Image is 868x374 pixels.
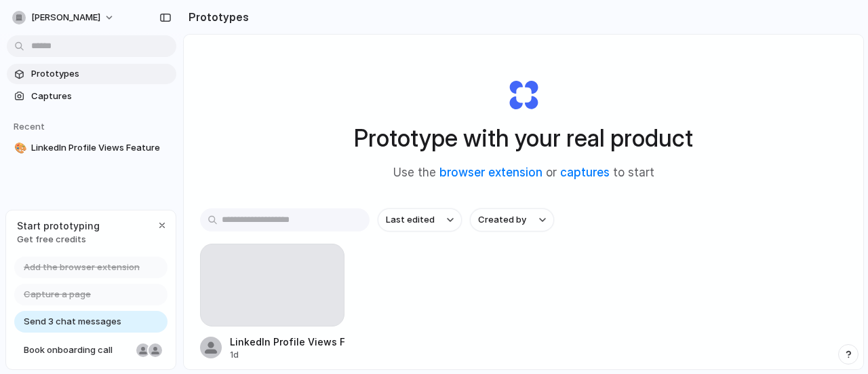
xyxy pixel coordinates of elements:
div: Christian Iacullo [147,342,163,358]
span: Recent [14,121,45,132]
button: Created by [470,208,554,231]
span: Add the browser extension [24,261,140,274]
span: Book onboarding call [24,343,131,357]
span: Send 3 chat messages [24,315,121,329]
span: Use the or to start [393,164,654,182]
div: LinkedIn Profile Views Feature [230,335,344,349]
div: 1d [230,349,344,361]
a: browser extension [439,166,542,179]
span: LinkedIn Profile Views Feature [31,141,171,155]
a: LinkedIn Profile Views Feature1d [200,244,344,361]
a: 🎨LinkedIn Profile Views Feature [7,138,176,158]
button: Last edited [378,208,462,231]
a: Captures [7,86,176,107]
div: 🎨 [14,141,24,156]
span: Get free credits [17,233,100,246]
button: 🎨 [12,141,26,155]
h2: Prototypes [183,9,249,25]
span: Start prototyping [17,219,100,233]
span: [PERSON_NAME] [31,11,100,24]
a: Prototypes [7,64,176,84]
a: captures [560,166,610,179]
span: Prototypes [31,67,171,81]
span: Last edited [386,213,435,227]
span: Created by [478,213,526,227]
div: Nicole Kubica [135,342,151,358]
h1: Prototype with your real product [354,120,693,156]
span: Captures [31,90,171,103]
button: [PERSON_NAME] [7,7,121,29]
a: Book onboarding call [14,339,167,361]
span: Capture a page [24,288,91,301]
